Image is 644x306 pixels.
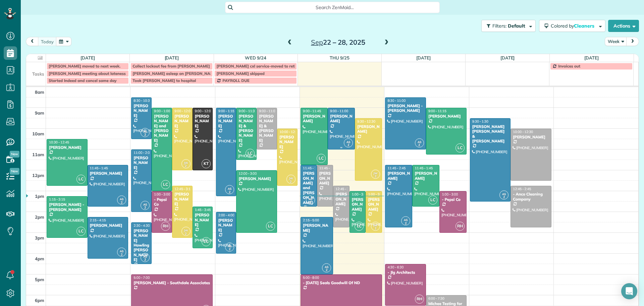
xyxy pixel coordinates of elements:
[279,135,296,149] div: [PERSON_NAME]
[303,114,326,124] div: [PERSON_NAME]
[184,228,188,232] span: JW
[289,176,293,180] span: JW
[502,192,506,196] span: AS
[335,192,347,206] div: [PERSON_NAME]
[414,171,437,181] div: [PERSON_NAME]
[49,202,86,212] div: [PERSON_NAME] - [PERSON_NAME]
[330,109,348,113] span: 9:00 - 11:00
[303,280,380,285] div: - [DATE] Seals Goodwill Of ND
[415,166,433,170] span: 11:45 - 1:45
[574,23,595,29] span: Cleaners
[245,55,266,60] a: Wed 9/24
[513,192,549,202] div: - Anco Cleaning Company
[352,192,368,196] span: 1:00 - 3:00
[428,195,437,205] span: LC
[373,171,378,175] span: JW
[132,78,196,83] span: Took [PERSON_NAME] to hospital
[325,265,328,269] span: AS
[415,142,424,148] small: 2
[35,110,44,116] span: 9am
[428,109,446,113] span: 9:00 - 11:15
[90,223,126,228] div: [PERSON_NAME]
[49,197,65,202] span: 1:15 - 3:15
[154,197,170,207] div: - Pepsi Co
[76,227,86,236] span: LC
[132,71,226,76] span: [PERSON_NAME] asleep on [PERSON_NAME] sofa
[303,171,315,205] div: [PERSON_NAME] and [PERSON_NAME]
[330,114,353,124] div: [PERSON_NAME]
[357,124,380,134] div: [PERSON_NAME]
[584,55,599,60] a: [DATE]
[38,37,57,46] button: today
[500,194,508,201] small: 2
[352,197,364,212] div: [PERSON_NAME]
[133,228,150,262] div: [PERSON_NAME] Howling [PERSON_NAME]
[117,200,126,206] small: 2
[120,249,123,253] span: AS
[371,173,380,180] small: 2
[35,256,44,261] span: 4pm
[90,218,106,222] span: 2:15 - 4:15
[182,163,190,169] small: 2
[608,20,639,32] button: Actions
[195,109,213,113] span: 9:00 - 12:00
[303,218,319,222] span: 2:15 - 5:00
[133,275,150,280] span: 5:00 - 7:00
[387,270,424,275] div: - Jlg Architects
[49,78,117,83] span: Started Indeed and cancel same day
[120,197,123,201] span: AS
[161,222,170,231] span: RH
[246,149,255,158] span: LC
[143,130,147,133] span: AS
[259,109,277,113] span: 9:00 - 11:00
[335,187,354,191] span: 12:45 - 2:45
[76,175,86,184] span: LC
[472,119,488,124] span: 9:30 - 1:30
[415,295,424,304] span: RH
[90,166,108,170] span: 11:45 - 1:45
[49,140,69,144] span: 10:30 - 12:45
[259,114,275,143] div: [PERSON_NAME] & [PERSON_NAME]
[346,140,350,144] span: AS
[10,168,19,175] span: New
[303,109,321,113] span: 9:00 - 11:45
[296,39,380,46] h2: 22 – 28, 2025
[355,222,364,231] span: LC
[322,267,331,273] small: 2
[174,114,191,128] div: [PERSON_NAME]
[442,192,458,196] span: 1:00 - 3:00
[141,132,149,138] small: 2
[174,109,193,113] span: 9:00 - 12:00
[228,244,231,248] span: AS
[428,114,465,119] div: [PERSON_NAME]
[218,218,234,232] div: [PERSON_NAME]
[35,298,44,303] span: 6pm
[143,203,147,206] span: AS
[387,171,410,181] div: [PERSON_NAME]
[404,218,408,222] span: AS
[472,124,509,144] div: [PERSON_NAME] [PERSON_NAME] & [PERSON_NAME]
[303,223,331,233] div: [PERSON_NAME]
[26,37,39,46] button: prev
[371,225,380,232] small: 2
[184,161,188,165] span: JW
[32,152,44,157] span: 11am
[373,223,378,227] span: JW
[90,171,126,176] div: [PERSON_NAME]
[311,38,323,46] span: Sep
[387,265,404,269] span: 4:30 - 6:30
[319,166,337,170] span: 11:45 - 1:45
[202,237,211,246] span: LC
[513,187,531,191] span: 12:45 - 2:45
[32,131,44,136] span: 10am
[508,23,526,29] span: Default
[344,142,353,148] small: 2
[279,130,300,134] span: 10:00 - 12:45
[216,63,321,69] span: [PERSON_NAME] cxl service-moved to retirement home.
[154,109,170,113] span: 9:00 - 1:00
[368,192,384,196] span: 1:00 - 3:00
[306,200,315,206] small: 2
[202,159,211,168] span: KT
[216,71,264,76] span: [PERSON_NAME] skipped
[133,156,150,170] div: [PERSON_NAME]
